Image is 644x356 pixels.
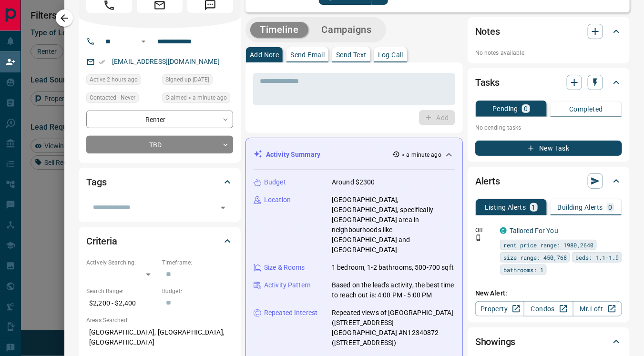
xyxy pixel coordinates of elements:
svg: Email Verified [99,59,105,65]
h2: Showings [475,334,516,349]
span: Contacted - Never [90,93,135,102]
div: Mon Sep 15 2025 [162,92,233,106]
p: Pending [492,105,518,112]
button: New Task [475,141,622,156]
p: [GEOGRAPHIC_DATA], [GEOGRAPHIC_DATA], specifically [GEOGRAPHIC_DATA] area in neighbourhoods like ... [332,195,455,255]
p: Actively Searching: [86,258,157,267]
p: Off [475,226,494,234]
div: condos.ca [500,227,507,234]
p: Search Range: [86,287,157,295]
button: Campaigns [312,22,381,38]
div: Activity Summary< a minute ago [254,146,455,163]
p: Size & Rooms [264,263,305,273]
p: Log Call [378,51,403,58]
h2: Alerts [475,173,500,189]
p: No notes available [475,49,622,57]
h2: Criteria [86,234,117,249]
p: 1 [532,204,536,211]
a: [EMAIL_ADDRESS][DOMAIN_NAME] [112,58,220,65]
button: Open [138,36,149,47]
a: Tailored For You [510,227,558,234]
p: [GEOGRAPHIC_DATA], [GEOGRAPHIC_DATA], [GEOGRAPHIC_DATA] [86,325,233,350]
h2: Notes [475,24,500,39]
span: beds: 1.1-1.9 [575,253,619,262]
div: Criteria [86,230,233,253]
p: Add Note [250,51,279,58]
h2: Tags [86,174,106,190]
div: Showings [475,330,622,353]
p: No pending tasks [475,121,622,135]
p: Building Alerts [558,204,603,211]
p: Based on the lead's activity, the best time to reach out is: 4:00 PM - 5:00 PM [332,280,455,300]
p: $2,200 - $2,400 [86,295,157,311]
div: Renter [86,111,233,128]
p: Listing Alerts [485,204,526,211]
span: Active 2 hours ago [90,75,138,84]
div: Tags [86,171,233,193]
h2: Tasks [475,75,500,90]
p: Send Email [290,51,325,58]
p: Send Text [336,51,367,58]
p: Location [264,195,291,205]
a: Property [475,301,524,316]
p: < a minute ago [402,151,441,159]
p: 0 [524,105,528,112]
p: Budget [264,177,286,187]
p: Repeated Interest [264,308,317,318]
span: rent price range: 1980,2640 [503,240,593,250]
p: Repeated views of [GEOGRAPHIC_DATA] ([STREET_ADDRESS][GEOGRAPHIC_DATA] #N12340872 ([STREET_ADDRESS]) [332,308,455,348]
span: Claimed < a minute ago [165,93,227,102]
p: 1 bedroom, 1-2 bathrooms, 500-700 sqft [332,263,454,273]
a: Mr.Loft [573,301,622,316]
div: Alerts [475,170,622,193]
p: Areas Searched: [86,316,233,325]
p: Timeframe: [162,258,233,267]
span: Signed up [DATE] [165,75,209,84]
svg: Push Notification Only [475,234,482,241]
span: bathrooms: 1 [503,265,543,275]
div: TBD [86,136,233,153]
p: Around $2300 [332,177,375,187]
div: Notes [475,20,622,43]
p: New Alert: [475,288,622,298]
button: Open [216,201,230,214]
p: Budget: [162,287,233,295]
div: Tasks [475,71,622,94]
button: Timeline [250,22,308,38]
p: 0 [609,204,613,211]
span: size range: 450,768 [503,253,567,262]
div: Sat Sep 06 2025 [162,74,233,88]
a: Condos [524,301,573,316]
p: Completed [569,106,603,112]
div: Mon Sep 15 2025 [86,74,157,88]
p: Activity Summary [266,150,320,160]
p: Activity Pattern [264,280,311,290]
